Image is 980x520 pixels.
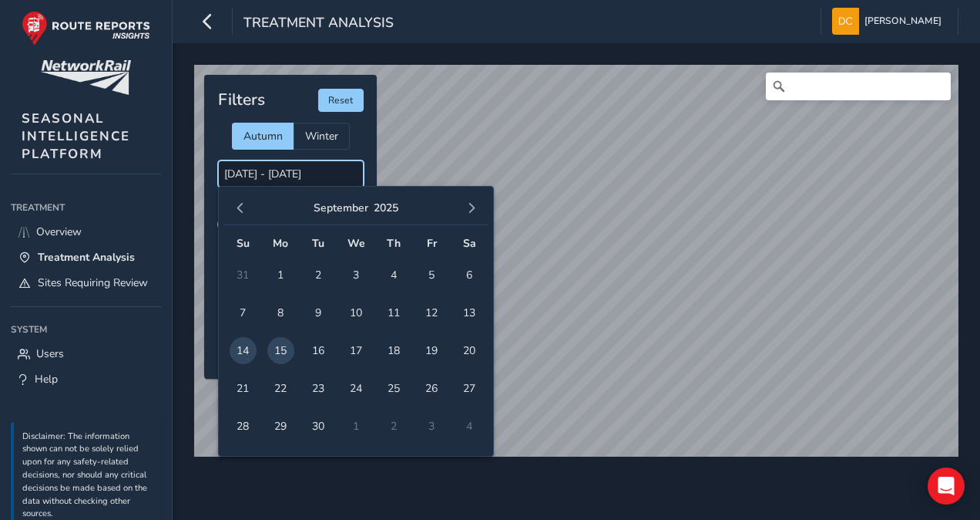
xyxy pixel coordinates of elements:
[267,299,294,326] span: 8
[343,299,370,326] span: 10
[864,8,941,35] span: [PERSON_NAME]
[294,123,350,150] div: Winter
[381,375,408,402] span: 25
[11,245,161,270] a: Treatment Analysis
[38,250,135,265] span: Treatment Analysis
[305,413,332,440] span: 30
[418,299,445,326] span: 12
[456,375,483,402] span: 27
[35,372,58,387] span: Help
[230,337,257,364] span: 14
[243,129,283,144] span: Autumn
[418,262,445,289] span: 5
[318,89,364,112] button: Reset
[230,299,257,326] span: 7
[456,337,483,364] span: 20
[343,375,370,402] span: 24
[11,219,161,245] a: Overview
[11,270,161,295] a: Sites Requiring Review
[387,236,401,251] span: Th
[427,236,437,251] span: Fr
[305,337,332,364] span: 16
[456,299,483,326] span: 13
[463,236,476,251] span: Sa
[41,60,131,95] img: customer logo
[230,413,257,440] span: 28
[305,262,332,289] span: 2
[11,366,161,392] a: Help
[928,468,965,505] div: Open Intercom Messenger
[267,375,294,402] span: 22
[766,73,951,100] input: Search
[11,196,161,219] div: Treatment
[267,337,294,364] span: 15
[312,236,324,251] span: Tu
[36,225,82,239] span: Overview
[11,318,161,341] div: System
[418,337,445,364] span: 19
[374,201,398,215] button: 2025
[36,346,64,361] span: Users
[273,236,288,251] span: Mo
[381,262,408,289] span: 4
[314,201,368,215] button: September
[343,262,370,289] span: 3
[22,110,130,163] span: SEASONAL INTELLIGENCE PLATFORM
[22,11,150,46] img: rr logo
[267,413,294,440] span: 29
[218,90,265,110] h4: Filters
[343,337,370,364] span: 17
[305,375,332,402] span: 23
[267,262,294,289] span: 1
[243,13,394,35] span: Treatment Analysis
[418,375,445,402] span: 26
[194,65,958,457] canvas: Map
[305,129,338,144] span: Winter
[456,262,483,289] span: 6
[347,236,365,251] span: We
[230,375,257,402] span: 21
[832,8,947,35] button: [PERSON_NAME]
[832,8,859,35] img: diamond-layout
[237,236,250,251] span: Su
[232,123,294,150] div: Autumn
[11,341,161,366] a: Users
[381,337,408,364] span: 18
[38,275,148,290] span: Sites Requiring Review
[381,299,408,326] span: 11
[305,299,332,326] span: 9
